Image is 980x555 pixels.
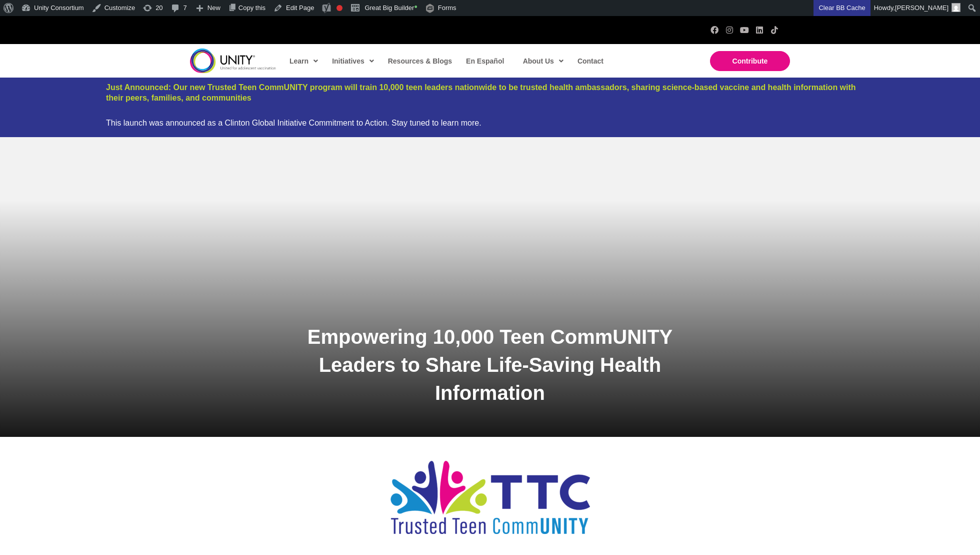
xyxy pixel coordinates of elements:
img: Trusted Teen Community_LANDSCAPE [390,457,590,534]
img: unity-logo-dark [190,49,276,73]
a: Just Announced: Our new Trusted Teen CommUNITY program will train 10,000 teen leaders nationwide ... [106,83,856,102]
span: Contribute [732,57,768,65]
a: Facebook [710,26,718,34]
span: Empowering 10,000 Teen CommUNITY Leaders to Share Life-Saving Health Information [307,326,673,404]
a: Contribute [710,51,790,71]
span: En Español [466,57,504,65]
a: Resources & Blogs [383,50,456,73]
span: About Us [523,54,563,69]
span: [PERSON_NAME] [895,4,948,12]
a: Contact [572,50,607,73]
div: This launch was announced as a Clinton Global Initiative Commitment to Action. Stay tuned to lear... [106,118,874,128]
span: Initiatives [332,54,374,69]
span: Contact [577,57,603,65]
a: Instagram [725,26,733,34]
span: Learn [289,54,318,69]
a: En Español [461,50,508,73]
div: Focus keyphrase not set [336,5,342,11]
span: • [414,2,417,12]
a: About Us [518,50,567,73]
span: Resources & Blogs [388,57,452,65]
a: LinkedIn [755,26,763,34]
a: YouTube [740,26,748,34]
a: TikTok [770,26,778,34]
